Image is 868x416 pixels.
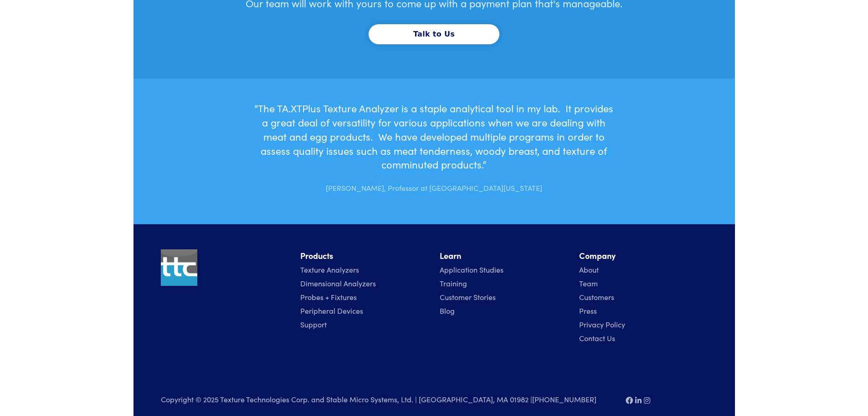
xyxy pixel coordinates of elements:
[440,305,455,316] a: Blog
[252,175,616,194] p: [PERSON_NAME], Professor at [GEOGRAPHIC_DATA][US_STATE]
[161,393,615,405] p: Copyright © 2025 Texture Technologies Corp. and Stable Micro Systems, Ltd. | [GEOGRAPHIC_DATA], M...
[579,305,597,316] a: Press
[369,24,499,44] button: Talk to Us
[300,319,327,329] a: Support
[440,264,503,274] a: Application Studies
[440,249,568,263] li: Learn
[300,249,429,263] li: Products
[579,333,615,343] a: Contact Us
[300,305,363,316] a: Peripheral Devices
[440,278,467,288] a: Training
[300,264,359,274] a: Texture Analyzers
[252,101,616,172] h6: “The TA.XTPlus Texture Analyzer is a staple analytical tool in my lab. It provides a great deal o...
[300,292,357,302] a: Probes + Fixtures
[300,278,376,288] a: Dimensional Analyzers
[579,264,599,274] a: About
[440,292,496,302] a: Customer Stories
[579,319,625,329] a: Privacy Policy
[532,394,596,404] a: [PHONE_NUMBER]
[579,292,614,302] a: Customers
[579,249,708,263] li: Company
[579,278,598,288] a: Team
[161,249,197,286] img: ttc_logo_1x1_v1.0.png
